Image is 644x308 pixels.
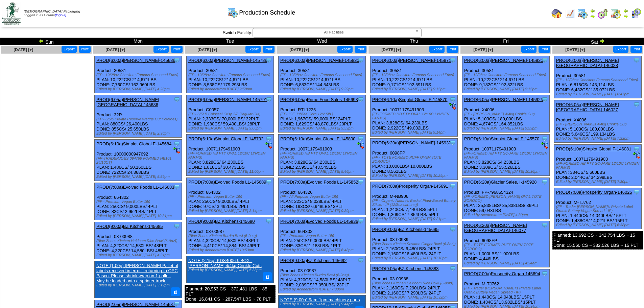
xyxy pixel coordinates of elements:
div: Product: 10071179491903 PLAN: 334CS / 5,600LBS DONE: 2,044CS / 34,299LBS [554,145,642,186]
td: Fri [460,38,552,45]
a: PROD(6:10a)Simplot Global F-146081 [556,146,631,151]
div: (FP-FORMED HB PTY OVAL 12/10C LYNDEN FARMS) [188,151,273,160]
img: Tooltip [357,218,364,224]
a: PROD(6:20a)[PERSON_NAME]-145937 [372,140,451,145]
span: Logged in as Ccrane [24,10,80,17]
img: Tooltip [357,57,364,64]
a: [DATE] [+] [197,47,217,52]
a: PROD(6:10a)Simplot Global F-145870 [372,97,448,102]
div: Edited by [PERSON_NAME] [DATE] 10:31pm [96,214,182,218]
div: Edited by [PERSON_NAME] [DATE] 10:32pm [372,295,457,300]
button: Export [245,46,261,53]
img: ediSmall.gif [265,142,272,149]
a: PROD(6:10a)Simplot Global F-145792 [188,136,264,141]
img: ediSmall.gif [449,103,456,110]
div: (FP - 12/28oz Checkers Famous Seasoned Fries) [464,73,549,77]
a: PROD(7:00a)Evolved Foods LL-145852 [280,180,358,185]
div: (FP-TRADERJOES 094769 FORMED HB101 24/10CT) [96,157,182,165]
button: Print [539,46,550,53]
div: (FP-FORMED HB PTY OVAL 12/10C LYNDEN FARMS) [372,112,457,120]
td: Sun [0,38,92,45]
img: Tooltip [633,145,640,152]
div: (FP - Premium Vegan Butter 1lb) [280,234,365,238]
div: (FP - 6/5lb Private Reserve Wedge Cut Potatoes) [96,117,182,121]
div: Edited by [PERSON_NAME] [DATE] 9:59pm [280,126,365,131]
div: (FP - 12/28oz Checkers Famous Seasoned Fries) [96,73,182,77]
div: (FP - All Purpose Vegan Butter 1lb) [280,195,365,199]
div: Edited by [PERSON_NAME] [DATE] 7:30pm [556,180,641,184]
img: arrowleft.gif [623,8,628,14]
div: Edited by [PERSON_NAME] [DATE] 9:15pm [372,87,457,91]
div: Product: X4006 PLAN: 5,103CS / 180,000LBS DONE: 5,646CS / 199,134LBS [554,100,642,143]
div: Product: C0057 PLAN: 2,333CS / 70,000LBS / 32PLT DONE: 1,980CS / 59,400LBS / 28PLT [187,95,274,133]
div: Planned: 20,953 CS ~ 372,481 LBS ~ 85 PLT Done: 16,841 CS ~ 287,547 LBS ~ 78 PLT [185,285,276,303]
a: PROD(6:05a)[PERSON_NAME][GEOGRAPHIC_DATA]-146027 [556,102,619,112]
td: Wed [276,38,368,45]
a: PROD(6:10a)Simplot Global F-145570 [464,136,540,141]
div: (FP- IQF Jubilee Corn 12/2.5lb ) [280,112,365,116]
div: (FP - 12/28oz Checkers Famous Seasoned Fries) [188,73,273,77]
img: arrowright.gif [599,38,605,44]
div: (FP-FORMED HB PTY SQUARE 12/10C LYNDEN FARMS) [556,162,641,170]
a: PROD(7:00a)Evolved Foods LL-145689 [188,180,266,185]
div: Edited by [PERSON_NAME] [DATE] 9:46pm [280,170,365,174]
img: Tooltip [449,96,456,103]
a: PROD(6:20a)[PERSON_NAME][GEOGRAPHIC_DATA]-146077 [464,223,527,233]
a: PROD(6:00a)[PERSON_NAME]-145788 [188,58,267,63]
a: PROD(6:20a)Glacier Sales, I-145928 [464,180,537,185]
img: ediSmall.gif [173,147,180,154]
img: ediSmall.gif [357,142,364,149]
button: Export [153,46,169,53]
div: Edited by [PERSON_NAME] [DATE] 3:14pm [188,209,273,213]
div: Product: 10071179491903 PLAN: 3,828CS / 64,230LBS DONE: 1,816CS / 30,473LBS [187,135,274,176]
a: [DATE] [+] [289,47,309,52]
div: Edited by [PERSON_NAME] [DATE] 3:19pm [96,283,178,287]
div: Edited by [PERSON_NAME] [DATE] 5:59pm [96,175,182,179]
button: Export [521,46,536,53]
a: [DATE] [+] [565,47,585,52]
div: Edited by [PERSON_NAME] [DATE] 4:31pm [96,253,182,257]
img: Tooltip [449,139,456,146]
a: PROD(6:00a)[PERSON_NAME]-145688 [96,58,175,63]
div: Product: 32R PLAN: 880CS / 26,400LBS DONE: 855CS / 25,650LBS [95,95,182,138]
td: Tue [184,38,276,45]
div: Edited by [PERSON_NAME] [DATE] 5:15pm [464,87,549,91]
button: Print [171,46,183,53]
img: arrowleft.gif [590,8,595,14]
span: All Facilities [256,28,412,37]
img: Tooltip [449,57,456,64]
div: Edited by [PERSON_NAME] [DATE] 6:48pm [280,248,365,252]
img: Tooltip [173,184,180,190]
a: PROD(6:00a)[PERSON_NAME][GEOGRAPHIC_DATA]-146028 [556,58,619,68]
div: Product: 30581 PLAN: 10,222CS / 214,671LBS DONE: 8,538CS / 179,298LBS [187,56,274,93]
img: Tooltip [173,301,180,307]
img: calendarinout.gif [610,8,621,19]
a: PROD(9:05a)BZ Kitchens-145883 [372,266,439,271]
div: (FP - 12/28oz Checkers Famous Seasoned Fries) [556,78,641,82]
div: (FP - Organic Nature's Basket Plant-Based Buttery Sticks - IP (12/8oz cartons)) [372,199,457,207]
div: Product: 664302 PLAN: 250CS / 9,000LBS / 4PLT DONE: 33CS / 1,188LBS / 1PLT [279,217,366,254]
div: Product: 03-00987 PLAN: 4,320CS / 14,580LBS / 48PLT DONE: 2,089CS / 7,050LBS / 23PLT [279,256,366,293]
a: PROD(9:00a)BZ Kitchens-145692 [280,258,347,263]
div: Product: 10071179491903 PLAN: 3,828CS / 64,230LBS DONE: 3,309CS / 55,526LBS [462,135,550,176]
div: Product: 03-00989 PLAN: 2,160CS / 6,480LBS / 24PLT DONE: 2,160CS / 6,480LBS / 24PLT [371,225,458,262]
div: Edited by [PERSON_NAME] [DATE] 9:29pm [280,87,365,91]
a: [DATE] [+] [381,47,401,52]
div: Product: 664302 PLAN: 250CS / 9,000LBS / 4PLT DONE: 97CS / 3,492LBS / 2PLT [187,178,274,215]
div: Edited by [PERSON_NAME] [DATE] 9:39pm [280,209,365,213]
img: Tooltip [265,96,272,103]
div: Product: 30581 PLAN: 10,222CS / 214,671LBS DONE: 9,171CS / 192,591LBS [371,56,458,93]
div: (FP - Trader [PERSON_NAME]'s Private Label Oranic Buttery Vegan Spread - IP) [556,205,641,213]
div: (FP-FORMED HB PTY SQUARE 12/10C LYNDEN FARMS) [464,151,549,160]
a: PROD(7:00a)Prosperity Organ-145694 [464,271,540,276]
div: Edited by [PERSON_NAME] [DATE] 9:21pm [372,217,457,221]
div: Product: 30581 PLAN: 10,222CS / 214,671LBS DONE: 7,760CS / 162,960LBS [95,56,182,93]
img: arrowright.gif [623,14,628,19]
div: (FP - [PERSON_NAME] 4/4kg Crinkle Cut) [556,122,641,126]
a: NOTE (2:15p) KDX4006J: BOX - [PERSON_NAME] 4/4kg Crinkle Cuts [188,258,262,268]
div: Edited by [PERSON_NAME] [DATE] 10:10pm [372,256,457,260]
div: Product: X4006 PLAN: 5,103CS / 180,000LBS DONE: 4,674CS / 164,852LBS [462,95,550,133]
td: Sat [552,38,644,45]
div: Product: 664302 PLAN: 250CS / 9,000LBS / 4PLT DONE: 82CS / 2,952LBS / 1PLT [95,183,182,220]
